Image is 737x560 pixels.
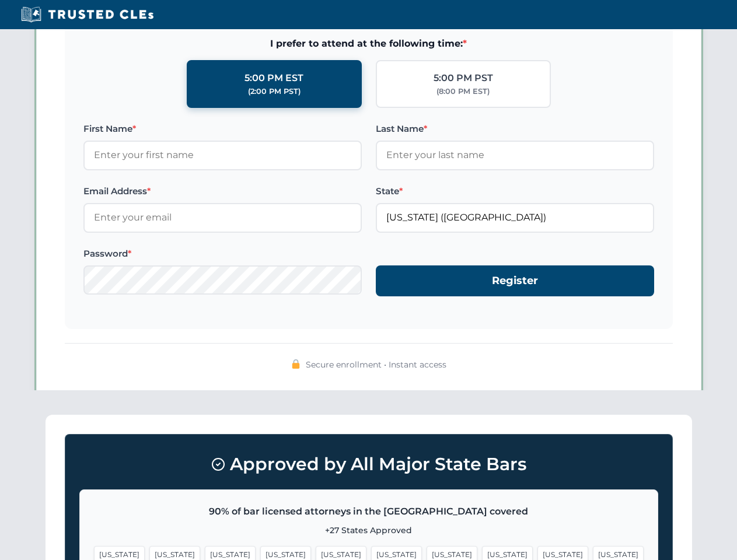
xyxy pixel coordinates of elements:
[376,184,654,198] label: State
[376,141,654,170] input: Enter your last name
[94,504,644,519] p: 90% of bar licensed attorneys in the [GEOGRAPHIC_DATA] covered
[244,71,303,86] div: 5:00 PM EST
[18,6,157,23] img: Trusted CLEs
[83,184,362,198] label: Email Address
[376,122,654,136] label: Last Name
[83,247,362,261] label: Password
[83,122,362,136] label: First Name
[94,524,644,537] p: +27 States Approved
[434,71,493,86] div: 5:00 PM PST
[79,449,658,480] h3: Approved by All Major State Bars
[248,86,301,97] div: (2:00 PM PST)
[376,203,654,232] input: Florida (FL)
[436,86,490,97] div: (8:00 PM EST)
[376,265,654,296] button: Register
[83,141,362,170] input: Enter your first name
[291,359,301,369] img: 🔒
[83,36,654,51] span: I prefer to attend at the following time:
[306,358,446,371] span: Secure enrollment • Instant access
[83,203,362,232] input: Enter your email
